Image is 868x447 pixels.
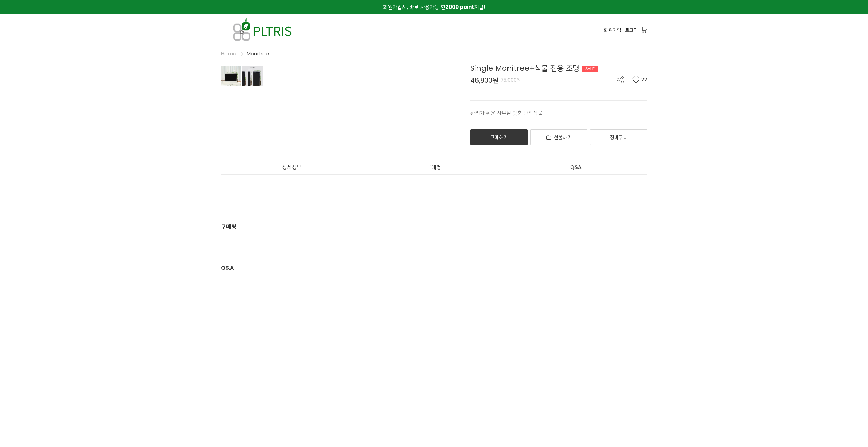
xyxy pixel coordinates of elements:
a: 상세정보 [221,160,363,174]
a: 장바구니 [590,129,647,145]
a: 선물하기 [530,129,588,145]
a: Monitree [247,50,269,57]
button: 22 [632,76,647,83]
a: 구매평 [363,160,505,174]
a: Home [221,50,236,57]
div: Q&A [221,264,234,277]
span: 회원가입시, 바로 사용가능 한 지급! [383,3,485,11]
a: 로그인 [625,26,638,34]
a: 회원가입 [604,26,621,34]
p: 관리가 쉬운 사무실 맞춤 반려식물 [470,109,647,117]
a: 구매하기 [470,129,528,145]
div: 구매평 [221,222,236,236]
a: Q&A [505,160,647,174]
span: 46,800원 [470,77,499,84]
strong: 2000 point [445,3,474,11]
span: 22 [641,76,647,83]
span: 75,000원 [501,77,521,83]
span: 선물하기 [554,134,572,141]
div: SALE [582,66,598,72]
div: Single Monitree+식물 전용 조명 [470,63,647,74]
